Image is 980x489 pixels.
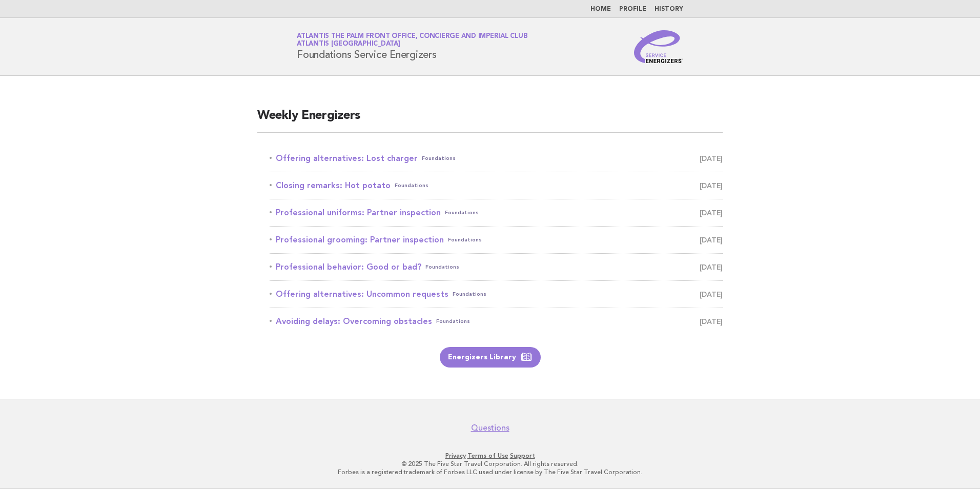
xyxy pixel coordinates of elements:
[270,287,723,301] a: Offering alternatives: Uncommon requestsFoundations [DATE]
[297,41,400,48] span: Atlantis [GEOGRAPHIC_DATA]
[270,233,723,247] a: Professional grooming: Partner inspectionFoundations [DATE]
[176,460,804,468] p: © 2025 The Five Star Travel Corporation. All rights reserved.
[590,6,611,12] a: Home
[270,178,723,193] a: Closing remarks: Hot potatoFoundations [DATE]
[453,287,486,301] span: Foundations
[445,206,479,220] span: Foundations
[297,33,527,47] a: Atlantis The Palm Front Office, Concierge and Imperial ClubAtlantis [GEOGRAPHIC_DATA]
[700,151,723,166] span: [DATE]
[422,151,456,166] span: Foundations
[510,452,535,459] a: Support
[619,6,646,12] a: Profile
[467,452,508,459] a: Terms of Use
[257,108,723,133] h2: Weekly Energizers
[297,33,527,60] h1: Foundations Service Energizers
[425,260,459,274] span: Foundations
[700,260,723,274] span: [DATE]
[445,452,466,459] a: Privacy
[471,423,509,433] a: Questions
[700,206,723,220] span: [DATE]
[270,206,723,220] a: Professional uniforms: Partner inspectionFoundations [DATE]
[176,452,804,460] p: · ·
[176,468,804,476] p: Forbes is a registered trademark of Forbes LLC used under license by The Five Star Travel Corpora...
[270,260,723,274] a: Professional behavior: Good or bad?Foundations [DATE]
[700,314,723,329] span: [DATE]
[270,314,723,329] a: Avoiding delays: Overcoming obstaclesFoundations [DATE]
[436,314,470,329] span: Foundations
[700,287,723,301] span: [DATE]
[395,178,428,193] span: Foundations
[448,233,482,247] span: Foundations
[700,233,723,247] span: [DATE]
[655,6,683,12] a: History
[440,347,541,368] a: Energizers Library
[700,178,723,193] span: [DATE]
[270,151,723,166] a: Offering alternatives: Lost chargerFoundations [DATE]
[634,30,683,63] img: Service Energizers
